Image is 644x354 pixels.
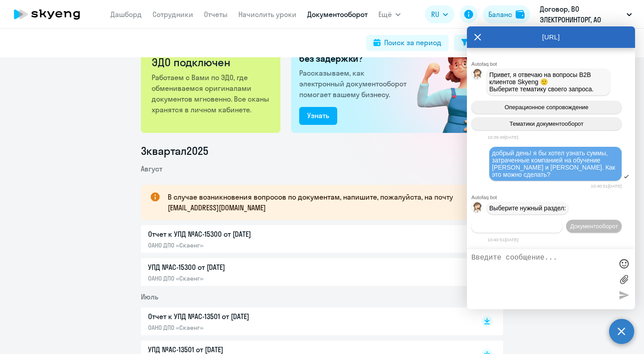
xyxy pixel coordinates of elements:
[307,10,368,19] a: Документооборот
[141,144,503,158] li: 3 квартал 2025
[471,195,635,200] div: Autofaq bot
[378,5,401,23] button: Ещё
[110,10,142,19] a: Дашборд
[492,149,617,178] span: добрый день! я бы хотел узнать суммы, затраченные компанией на обучение [PERSON_NAME] и [PERSON_N...
[516,10,525,19] img: balance
[152,55,271,69] h2: ЭДО подключен
[454,35,503,51] button: Фильтр
[566,220,622,233] button: Документооборот
[402,31,503,133] img: connected
[535,4,636,25] button: Договор, ВО ЭЛЕКТРОНИНТОРГ, АО
[141,292,158,301] span: Июль
[504,104,589,111] span: Операционное сопровождение
[148,311,463,332] a: Отчет к УПД №AC-13501 от [DATE]ОАНО ДПО «Скаенг»
[472,69,483,82] img: bot avatar
[148,262,336,273] p: УПД №AC-15300 от [DATE]
[425,5,454,23] button: RU
[153,10,193,19] a: Сотрудники
[307,110,329,121] div: Узнать
[487,135,518,140] time: 10:39:49[DATE]
[148,229,336,239] p: Отчет к УПД №AC-15300 от [DATE]
[238,10,297,19] a: Начислить уроки
[471,117,622,130] button: Тематики документооборот
[141,164,162,173] span: Август
[299,107,337,125] button: Узнать
[168,192,487,213] p: В случае возникновения вопросов по документам, напишите, пожалуйста, на почту [EMAIL_ADDRESS][DOM...
[489,71,594,93] span: Привет, я отвечаю на вопросы B2B клиентов Skyeng 🙂 Выберите тематику своего запроса.
[148,229,463,249] a: Отчет к УПД №AC-15300 от [DATE]ОАНО ДПО «Скаенг»
[483,5,530,23] button: Балансbalance
[471,220,563,233] button: Операционное сопровождение
[471,101,622,114] button: Операционное сопровождение
[431,9,439,20] span: RU
[299,68,410,100] p: Рассказываем, как электронный документооборот помогает вашему бизнесу.
[472,202,483,215] img: bot avatar
[489,205,566,212] span: Выберите нужный раздел:
[378,9,392,20] span: Ещё
[488,9,512,20] div: Баланс
[366,35,449,51] button: Поиск за период
[617,273,631,286] label: Лимит 10 файлов
[152,72,271,115] p: Работаем с Вами по ЭДО, где обмениваемся оригиналами документов мгновенно. Все сканы хранятся в л...
[204,10,228,19] a: Отчеты
[148,311,336,322] p: Отчет к УПД №AC-13501 от [DATE]
[540,4,623,25] p: Договор, ВО ЭЛЕКТРОНИНТОРГ, АО
[384,37,441,48] div: Поиск за период
[475,223,559,230] span: Операционное сопровождение
[148,262,463,282] a: УПД №AC-15300 от [DATE]ОАНО ДПО «Скаенг»
[471,61,635,67] div: Autofaq bot
[148,274,336,282] p: ОАНО ДПО «Скаенг»
[509,120,584,127] span: Тематики документооборот
[148,324,336,332] p: ОАНО ДПО «Скаенг»
[591,183,622,188] time: 10:40:51[DATE]
[570,223,618,230] span: Документооборот
[487,237,518,242] time: 10:40:51[DATE]
[148,241,336,249] p: ОАНО ДПО «Скаенг»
